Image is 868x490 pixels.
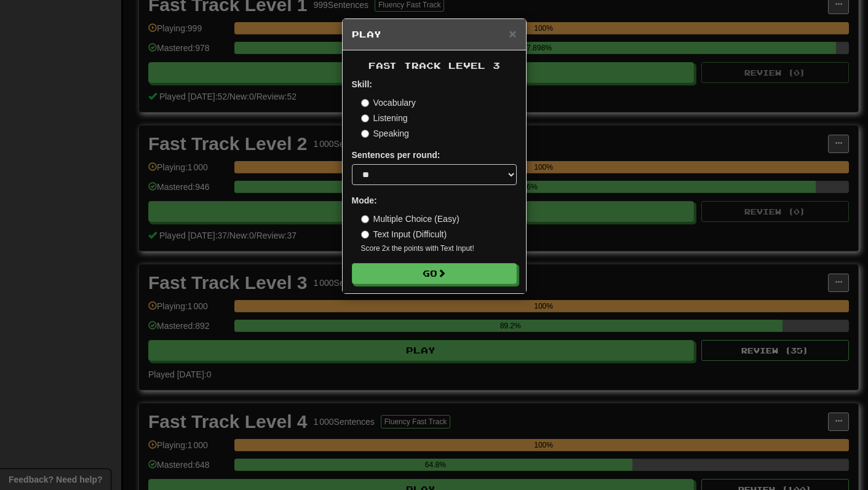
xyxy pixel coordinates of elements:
[361,127,409,140] label: Speaking
[352,28,517,41] h5: Play
[361,112,408,124] label: Listening
[361,243,517,254] small: Score 2x the points with Text Input !
[361,130,369,138] input: Speaking
[368,60,500,71] span: Fast Track Level 3
[361,228,447,240] label: Text Input (Difficult)
[361,114,369,122] input: Listening
[361,215,369,223] input: Multiple Choice (Easy)
[352,263,517,284] button: Go
[361,99,369,107] input: Vocabulary
[509,26,516,41] span: ×
[509,27,516,40] button: Close
[361,213,460,225] label: Multiple Choice (Easy)
[361,231,369,239] input: Text Input (Difficult)
[352,79,372,89] strong: Skill:
[352,196,377,205] strong: Mode:
[352,149,440,161] label: Sentences per round:
[361,97,416,109] label: Vocabulary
